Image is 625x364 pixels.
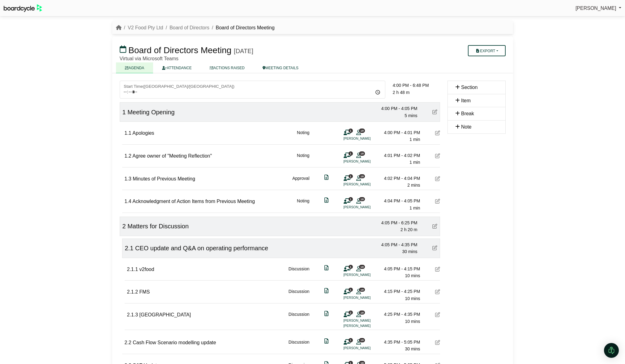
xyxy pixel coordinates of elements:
span: 2.2 [125,340,131,345]
div: Discussion [289,339,310,353]
span: Virtual via Microsoft Teams [120,56,179,61]
span: 1 [349,288,353,292]
a: [PERSON_NAME] [576,4,621,12]
span: 1 min [409,205,420,210]
div: Discussion [289,288,310,302]
li: [PERSON_NAME] [344,182,390,187]
span: 2 [122,223,126,230]
div: 4:04 PM - 4:05 PM [377,197,420,204]
span: Agree owner of "Meeting Reflection" [132,153,212,159]
span: Section [461,85,477,90]
span: 18 [359,151,365,155]
span: 1 min [409,160,420,165]
span: 1.1 [125,130,131,136]
li: [PERSON_NAME] [344,136,390,141]
div: Discussion [289,265,310,279]
span: 5 mins [405,113,417,118]
div: 4:01 PM - 4:02 PM [377,152,420,159]
span: 18 [359,265,365,269]
li: [PERSON_NAME] [344,205,390,210]
span: Item [461,98,471,103]
span: 30 mins [402,249,417,254]
li: [PERSON_NAME] [344,323,390,328]
span: 1 min [409,137,420,142]
span: Cash Flow Scenario modelling update [133,340,216,345]
span: 2 [349,311,353,315]
span: 2.1.2 [127,289,138,294]
span: 18 [359,311,365,315]
span: 30 mins [405,346,420,351]
span: 10 mins [405,319,420,324]
span: 2.1.1 [127,267,138,272]
li: [PERSON_NAME] [344,295,390,300]
a: AGENDA [116,62,153,73]
a: ATTENDANCE [153,62,200,73]
span: 1 [349,265,353,269]
div: 4:15 PM - 4:25 PM [377,288,420,295]
li: [PERSON_NAME] [344,272,390,277]
span: Meeting Opening [127,109,174,116]
span: 10 mins [405,296,420,301]
div: Noting [297,152,309,166]
span: 2 h 20 m [400,227,417,232]
div: [DATE] [234,47,253,55]
a: MEETING DETAILS [254,62,307,73]
span: Matters for Discussion [127,223,189,230]
span: 10 mins [405,273,420,278]
div: 4:35 PM - 5:05 PM [377,339,420,345]
span: 1 [349,129,353,133]
div: 4:05 PM - 4:15 PM [377,265,420,272]
div: Discussion [289,311,310,328]
span: 1.4 [125,199,131,204]
div: Approval [292,175,309,189]
div: Noting [297,197,309,211]
li: [PERSON_NAME] [344,318,390,323]
span: 18 [359,129,365,133]
span: 1 [349,174,353,178]
li: [PERSON_NAME] [344,345,390,351]
span: 1 [349,338,353,342]
span: 1 [349,197,353,201]
div: Noting [297,129,309,143]
span: 1 [122,109,126,116]
div: 4:05 PM - 4:35 PM [374,241,417,248]
span: FMS [139,289,150,294]
nav: breadcrumb [116,24,275,32]
span: [PERSON_NAME] [576,6,616,11]
span: v2food [139,267,154,272]
li: [PERSON_NAME] [344,159,390,164]
div: 4:02 PM - 4:04 PM [377,175,420,182]
span: Board of Directors Meeting [128,45,231,55]
div: 4:00 PM - 4:01 PM [377,129,420,136]
img: BoardcycleBlackGreen-aaafeed430059cb809a45853b8cf6d952af9d84e6e89e1f1685b34bfd5cb7d64.svg [4,4,42,12]
span: 2.1 [125,245,134,252]
span: 2 h 48 m [393,90,409,95]
div: 4:00 PM - 6:48 PM [393,82,440,89]
span: CEO update and Q&A on operating performance [135,245,268,252]
a: V2 Food Pty Ltd [128,25,163,30]
li: Board of Directors Meeting [209,24,275,32]
span: [GEOGRAPHIC_DATA] [139,312,191,317]
span: 18 [359,174,365,178]
button: Export [468,45,505,56]
span: 18 [359,288,365,292]
span: 2.1.3 [127,312,138,317]
span: Note [461,124,472,129]
div: 4:00 PM - 4:05 PM [374,105,417,112]
span: 2 mins [407,183,420,188]
div: Open Intercom Messenger [604,343,619,358]
span: Apologies [132,130,154,136]
span: 18 [359,338,365,342]
div: 4:25 PM - 4:35 PM [377,311,420,318]
span: Minutes of Previous Meeting [133,176,195,181]
span: Break [461,111,474,116]
a: ACTIONS RAISED [201,62,254,73]
span: Acknowledgment of Action Items from Previous Meeting [132,199,255,204]
a: Board of Directors [169,25,209,30]
span: 18 [359,197,365,201]
div: 4:05 PM - 6:25 PM [374,219,417,226]
span: 1.3 [125,176,131,181]
span: 1 [349,151,353,155]
span: 1.2 [125,153,131,159]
